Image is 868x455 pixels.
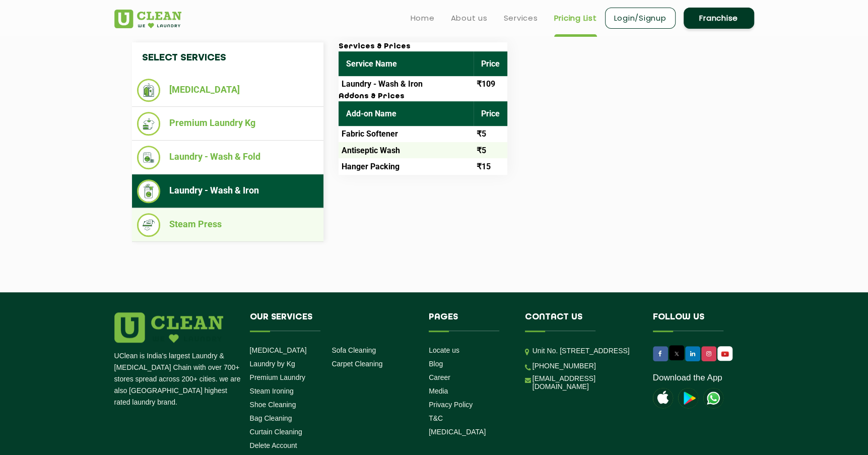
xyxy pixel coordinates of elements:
[114,350,242,408] p: UClean is India's largest Laundry & [MEDICAL_DATA] Chain with over 700+ stores spread across 200+...
[137,213,161,237] img: Steam Press
[429,346,459,354] a: Locate us
[114,312,223,343] img: logo.png
[532,362,596,370] a: [PHONE_NUMBER]
[504,12,538,24] a: Services
[684,8,754,29] a: Franchise
[114,10,181,28] img: UClean Laundry and Dry Cleaning
[532,374,638,391] a: [EMAIL_ADDRESS][DOMAIN_NAME]
[250,360,295,368] a: Laundry by Kg
[429,373,450,381] a: Career
[474,76,507,92] td: ₹109
[137,146,161,169] img: Laundry - Wash & Fold
[429,312,510,332] h4: Pages
[429,360,443,368] a: Blog
[429,414,443,422] a: T&C
[429,387,448,395] a: Media
[339,92,507,101] h3: Addons & Prices
[474,126,507,142] td: ₹5
[474,51,507,76] th: Price
[250,312,414,332] h4: Our Services
[137,79,318,102] li: [MEDICAL_DATA]
[137,179,318,203] li: Laundry - Wash & Iron
[339,42,507,51] h3: Services & Prices
[474,142,507,158] td: ₹5
[137,146,318,169] li: Laundry - Wash & Fold
[339,126,474,142] td: Fabric Softener
[331,346,376,354] a: Sofa Cleaning
[339,158,474,174] td: Hanger Packing
[718,349,731,359] img: UClean Laundry and Dry Cleaning
[250,428,302,436] a: Curtain Cleaning
[703,388,723,408] img: UClean Laundry and Dry Cleaning
[250,373,306,381] a: Premium Laundry
[250,346,307,354] a: [MEDICAL_DATA]
[339,142,474,158] td: Antiseptic Wash
[429,401,473,409] a: Privacy Policy
[605,8,676,29] a: Login/Signup
[137,79,161,102] img: Dry Cleaning
[653,373,722,383] a: Download the App
[474,158,507,174] td: ₹15
[653,312,742,332] h4: Follow us
[339,76,474,92] td: Laundry - Wash & Iron
[137,179,161,203] img: Laundry - Wash & Iron
[653,388,673,408] img: apple-icon.png
[339,51,474,76] th: Service Name
[331,360,382,368] a: Carpet Cleaning
[429,428,486,436] a: [MEDICAL_DATA]
[451,12,488,24] a: About us
[525,312,638,332] h4: Contact us
[250,401,296,409] a: Shoe Cleaning
[532,345,638,357] p: Unit No. [STREET_ADDRESS]
[554,12,597,24] a: Pricing List
[250,414,292,422] a: Bag Cleaning
[339,101,474,126] th: Add-on Name
[137,112,161,136] img: Premium Laundry Kg
[250,387,294,395] a: Steam Ironing
[250,441,297,449] a: Delete Account
[137,112,318,136] li: Premium Laundry Kg
[678,388,698,408] img: playstoreicon.png
[132,42,323,74] h4: Select Services
[137,213,318,237] li: Steam Press
[411,12,435,24] a: Home
[474,101,507,126] th: Price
